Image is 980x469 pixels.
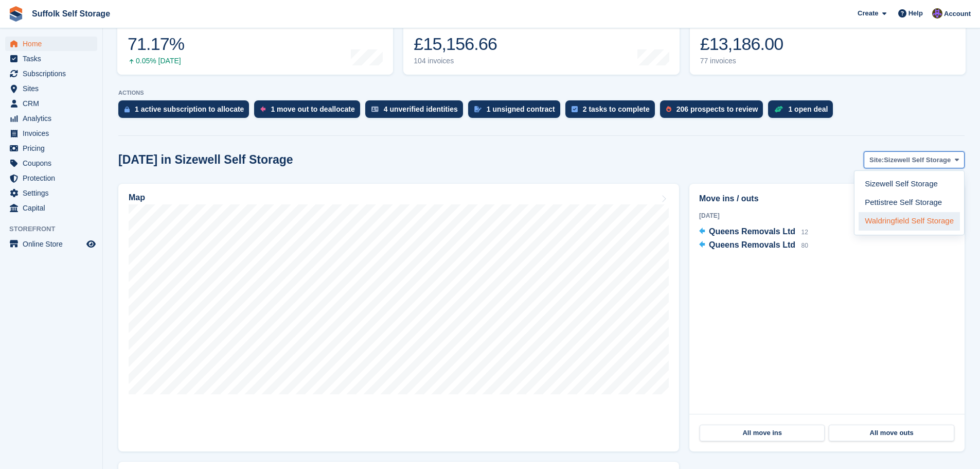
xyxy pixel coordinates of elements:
[768,100,838,123] a: 1 open deal
[23,237,84,251] span: Online Store
[23,51,84,66] span: Tasks
[5,37,97,51] a: menu
[572,106,578,112] img: task-75834270c22a3079a89374b754ae025e5fb1db73e45f91037f5363f120a921f8.svg
[254,100,365,123] a: 1 move out to deallocate
[864,151,965,168] button: Site: Sizewell Self Storage
[487,105,555,113] div: 1 unsigned contract
[709,240,795,249] span: Queens Removals Ltd
[709,227,795,236] span: Queens Removals Ltd
[23,141,84,155] span: Pricing
[699,239,808,252] a: Queens Removals Ltd 80
[135,105,244,113] div: 1 active subscription to allocate
[858,8,878,19] span: Create
[801,242,808,249] span: 80
[403,9,679,75] a: Month-to-date sales £15,156.66 104 invoices
[474,106,482,112] img: contract_signature_icon-13c848040528278c33f63329250d36e43548de30e8caae1d1a13099fd9432cc5.svg
[699,193,955,205] h2: Move ins / outs
[699,225,808,239] a: Queens Removals Ltd 12
[788,105,828,113] div: 1 open deal
[565,100,660,123] a: 2 tasks to complete
[23,171,84,185] span: Protection
[118,153,293,167] h2: [DATE] in Sizewell Self Storage
[5,156,97,170] a: menu
[271,105,354,113] div: 1 move out to deallocate
[700,57,783,65] div: 77 invoices
[5,96,97,111] a: menu
[384,105,458,113] div: 4 unverified identities
[128,57,184,65] div: 0.05% [DATE]
[5,66,97,81] a: menu
[365,100,468,123] a: 4 unverified identities
[9,224,102,234] span: Storefront
[8,6,24,22] img: stora-icon-8386f47178a22dfd0bd8f6a31ec36ba5ce8667c1dd55bd0f319d3a0aa187defe.svg
[699,211,955,220] div: [DATE]
[5,111,97,126] a: menu
[371,106,379,112] img: verify_identity-adf6edd0f0f0b5bbfe63781bf79b02c33cf7c696d77639b501bdc392416b5a36.svg
[23,186,84,200] span: Settings
[5,51,97,66] a: menu
[118,90,965,96] p: ACTIONS
[118,184,679,451] a: Map
[660,100,769,123] a: 206 prospects to review
[859,212,960,231] a: Waldringfield Self Storage
[117,9,393,75] a: Occupancy 71.17% 0.05% [DATE]
[28,5,114,22] a: Suffolk Self Storage
[23,201,84,215] span: Capital
[801,229,808,236] span: 12
[884,155,951,165] span: Sizewell Self Storage
[23,81,84,96] span: Sites
[944,9,971,19] span: Account
[23,37,84,51] span: Home
[5,237,97,251] a: menu
[932,8,942,19] img: Emma
[5,201,97,215] a: menu
[260,106,265,112] img: move_outs_to_deallocate_icon-f764333ba52eb49d3ac5e1228854f67142a1ed5810a6f6cc68b1a99e826820c5.svg
[666,106,671,112] img: prospect-51fa495bee0391a8d652442698ab0144808aea92771e9ea1ae160a38d050c398.svg
[5,126,97,141] a: menu
[23,156,84,170] span: Coupons
[129,193,145,202] h2: Map
[468,100,565,123] a: 1 unsigned contract
[23,96,84,111] span: CRM
[118,100,254,123] a: 1 active subscription to allocate
[869,155,884,165] span: Site:
[5,81,97,96] a: menu
[85,238,97,250] a: Preview store
[5,186,97,200] a: menu
[859,194,960,212] a: Pettistree Self Storage
[124,106,130,113] img: active_subscription_to_allocate_icon-d502201f5373d7db506a760aba3b589e785aa758c864c3986d89f69b8ff3...
[414,33,497,55] div: £15,156.66
[23,66,84,81] span: Subscriptions
[676,105,758,113] div: 206 prospects to review
[128,33,184,55] div: 71.17%
[23,111,84,126] span: Analytics
[829,425,954,441] a: All move outs
[5,141,97,155] a: menu
[859,175,960,194] a: Sizewell Self Storage
[774,106,783,113] img: deal-1b604bf984904fb50ccaf53a9ad4b4a5d6e5aea283cecdc64d6e3604feb123c2.svg
[908,8,923,19] span: Help
[700,33,783,55] div: £13,186.00
[583,105,650,113] div: 2 tasks to complete
[700,425,825,441] a: All move ins
[414,57,497,65] div: 104 invoices
[690,9,966,75] a: Awaiting payment £13,186.00 77 invoices
[23,126,84,141] span: Invoices
[5,171,97,185] a: menu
